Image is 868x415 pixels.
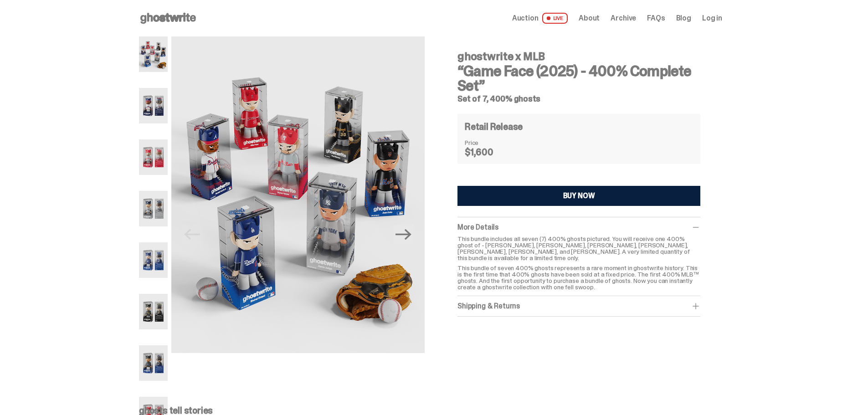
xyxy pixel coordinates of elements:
img: 06-ghostwrite-mlb-game-face-complete-set-paul-skenes.png [139,294,168,329]
img: 01-ghostwrite-mlb-game-face-complete-set.png [171,36,425,353]
img: 01-ghostwrite-mlb-game-face-complete-set.png [139,36,168,72]
a: FAQs [647,15,665,22]
span: LIVE [542,13,568,24]
button: BUY NOW [457,186,700,206]
a: About [579,15,600,22]
img: 05-ghostwrite-mlb-game-face-complete-set-shohei-ohtani.png [139,242,168,278]
a: Blog [676,15,691,22]
div: BUY NOW [563,192,595,200]
a: Archive [611,15,636,22]
h4: Retail Release [465,122,523,131]
p: This bundle includes all seven (7) 400% ghosts pictured. You will receive one 400% ghost of - [PE... [457,236,700,261]
img: 03-ghostwrite-mlb-game-face-complete-set-bryce-harper.png [139,139,168,175]
button: Next [394,225,414,245]
span: Auction [512,15,539,22]
h5: Set of 7, 400% ghosts [457,95,700,103]
dt: Price [465,139,510,146]
img: 04-ghostwrite-mlb-game-face-complete-set-aaron-judge.png [139,191,168,226]
span: More Details [457,222,498,232]
img: 07-ghostwrite-mlb-game-face-complete-set-juan-soto.png [139,345,168,381]
a: Auction LIVE [512,13,568,24]
h3: “Game Face (2025) - 400% Complete Set” [457,64,700,93]
p: ghosts tell stories [139,406,722,415]
h4: ghostwrite x MLB [457,51,700,62]
div: Shipping & Returns [457,302,700,311]
p: This bundle of seven 400% ghosts represents a rare moment in ghostwrite history. This is the firs... [457,265,700,290]
a: Log in [702,15,722,22]
dd: $1,600 [465,148,510,157]
img: 02-ghostwrite-mlb-game-face-complete-set-ronald-acuna-jr.png [139,88,168,123]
